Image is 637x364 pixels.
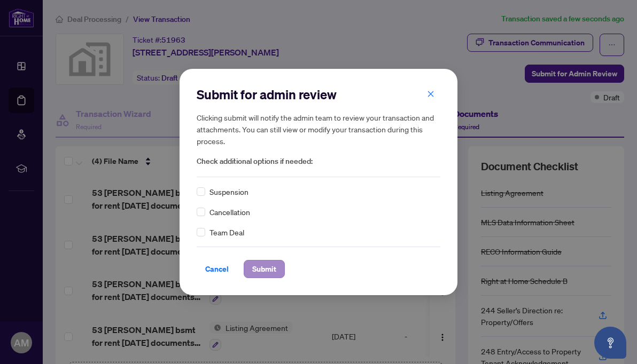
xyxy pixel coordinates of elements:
[594,327,626,359] button: Open asap
[197,86,440,103] h2: Submit for admin review
[197,260,237,278] button: Cancel
[252,260,276,278] span: Submit
[244,260,285,278] button: Submit
[205,260,229,278] span: Cancel
[197,155,440,168] span: Check additional options if needed:
[209,186,248,197] span: Suspension
[209,206,250,218] span: Cancellation
[209,226,244,238] span: Team Deal
[427,90,434,98] span: close
[197,112,440,147] h5: Clicking submit will notify the admin team to review your transaction and attachments. You can st...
